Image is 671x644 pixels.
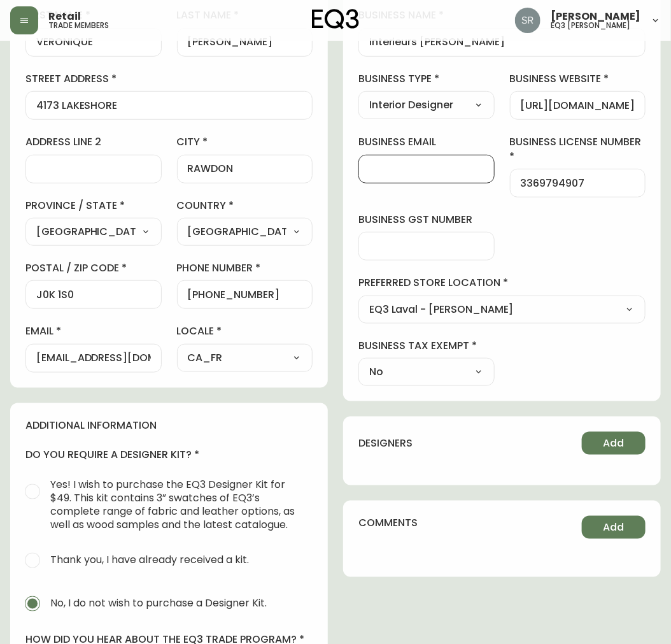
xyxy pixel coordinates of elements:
label: business license number [510,135,646,164]
label: address line 2 [25,135,162,149]
label: business gst number [358,213,495,227]
h4: comments [358,516,418,530]
img: ecb3b61e70eec56d095a0ebe26764225 [515,8,540,33]
input: https://www.designshop.com [521,99,635,111]
label: business tax exempt [358,339,495,353]
span: Add [604,436,625,450]
label: business type [358,72,495,86]
button: Add [582,432,646,455]
button: Add [582,516,646,539]
span: Thank you, I have already received a kit. [50,554,249,567]
img: logo [312,9,359,29]
label: phone number [177,261,313,275]
h5: trade members [48,22,109,29]
h5: eq3 [PERSON_NAME] [551,22,630,29]
span: Add [604,520,625,534]
span: [PERSON_NAME] [551,11,640,22]
label: street address [25,72,313,86]
label: postal / zip code [25,261,162,275]
label: business website [510,72,646,86]
h4: do you require a designer kit? [25,448,313,462]
span: No, I do not wish to purchase a Designer Kit. [50,597,267,610]
label: business email [358,135,495,149]
label: country [177,199,313,213]
label: preferred store location [358,276,646,290]
span: Yes! I wish to purchase the EQ3 Designer Kit for $49. This kit contains 3” swatches of EQ3’s comp... [50,478,302,531]
h4: additional information [25,419,313,433]
span: Retail [48,11,81,22]
label: city [177,135,313,149]
label: email [25,324,162,338]
label: locale [177,324,313,338]
label: province / state [25,199,162,213]
h4: designers [358,436,413,450]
